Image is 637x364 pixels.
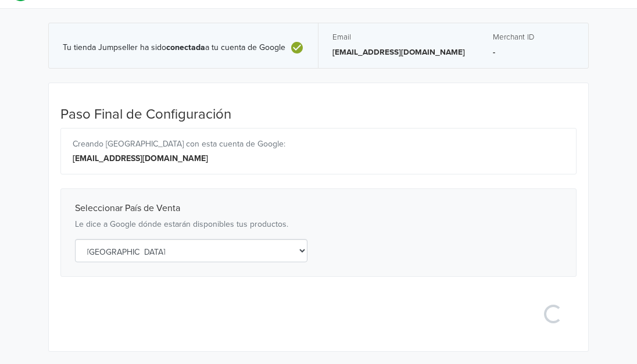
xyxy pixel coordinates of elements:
p: [EMAIL_ADDRESS][DOMAIN_NAME] [332,47,465,58]
b: conectada [166,42,205,52]
h4: Seleccionar País de Venta [75,203,562,214]
p: - [493,47,574,58]
div: Creando [GEOGRAPHIC_DATA] con esta cuenta de Google: [73,138,564,150]
span: Tu tienda Jumpseller ha sido a tu cuenta de Google [63,43,285,53]
h4: Paso Final de Configuración [60,106,577,123]
h5: Email [332,33,465,42]
div: [EMAIL_ADDRESS][DOMAIN_NAME] [73,152,564,165]
p: Le dice a Google dónde estarán disponibles tus productos. [75,219,562,230]
h5: Merchant ID [493,33,574,42]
